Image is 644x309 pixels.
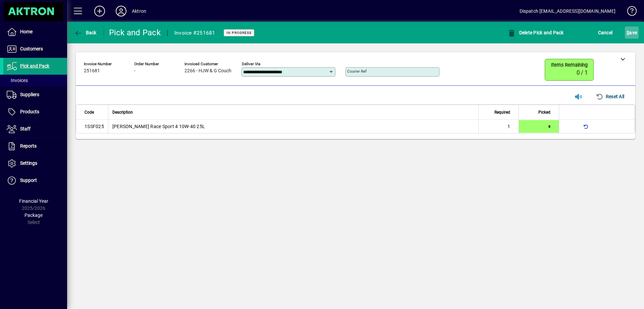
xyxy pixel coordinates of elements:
[596,27,614,39] button: Cancel
[3,138,67,155] a: Reports
[20,63,49,69] span: Pick and Pack
[74,30,97,35] span: Back
[520,6,615,16] div: Dispatch [EMAIL_ADDRESS][DOMAIN_NAME]
[24,213,43,218] span: Package
[538,109,550,116] span: Picked
[3,155,67,172] a: Settings
[109,27,161,38] div: Pick and Pack
[89,5,110,17] button: Add
[577,70,588,76] span: 0 / 1
[20,178,37,183] span: Support
[625,27,639,39] button: Save
[134,68,136,74] span: -
[108,120,478,133] td: [PERSON_NAME] Race Sport 4 10W-40 25L
[622,1,636,23] a: Knowledge Base
[3,24,67,40] a: Home
[478,120,519,133] td: 1
[174,28,215,38] div: Invoice #251681
[596,91,624,102] span: Reset All
[506,27,566,39] button: Delete Pick and Pack
[226,31,252,35] span: In Progress
[347,69,367,74] mat-label: Courier Ref
[3,41,67,57] a: Customers
[494,109,510,116] span: Required
[20,160,37,166] span: Settings
[20,126,31,131] span: Staff
[3,75,67,86] a: Invoices
[3,86,67,103] a: Suppliers
[7,78,28,83] span: Invoices
[598,27,613,38] span: Cancel
[84,68,100,74] span: 251681
[20,46,43,51] span: Customers
[76,120,108,133] td: 1SSF025
[72,27,98,39] button: Back
[507,30,564,35] span: Delete Pick and Pack
[67,27,104,39] app-page-header-button: Back
[132,6,146,16] div: Aktron
[3,172,67,189] a: Support
[20,143,37,149] span: Reports
[627,30,629,35] span: S
[112,109,133,116] span: Description
[3,104,67,120] a: Products
[20,29,33,34] span: Home
[85,109,94,116] span: Code
[627,27,637,38] span: ave
[3,121,67,138] a: Staff
[19,198,48,204] span: Financial Year
[20,109,39,114] span: Products
[20,92,39,97] span: Suppliers
[184,68,231,74] span: 2266 - HJW & G Couch
[110,5,132,17] button: Profile
[593,90,627,103] button: Reset All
